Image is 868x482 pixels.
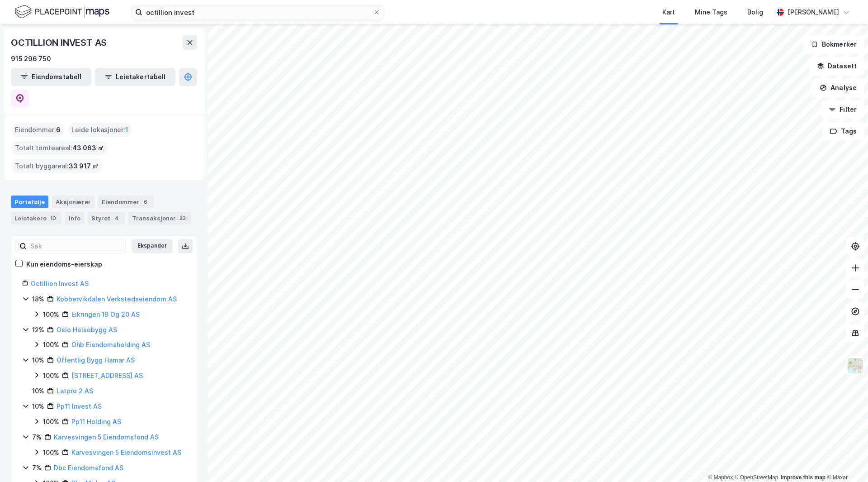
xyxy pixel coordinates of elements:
button: Tags [822,122,864,140]
div: 7% [32,463,42,473]
div: 100% [43,370,59,381]
div: Eiendommer : [11,123,64,137]
div: Leietakere [11,212,61,224]
div: 6 [141,197,150,206]
div: 100% [43,339,59,350]
button: Leietakertabell [95,68,175,86]
img: logo.f888ab2527a4732fd821a326f86c7f29.svg [14,4,109,20]
div: Kontrollprogram for chat [823,439,868,482]
div: 10% [32,401,44,412]
a: Kobbervikdalen Verkstedseiendom AS [57,295,177,303]
div: Leide lokasjoner : [68,123,132,137]
a: Octillion Invest AS [31,280,89,287]
div: Kun eiendoms-eierskap [26,259,102,270]
a: Karvesvingen 5 Eiendomsinvest AS [71,449,181,456]
div: Totalt byggareal : [11,159,102,173]
a: Ohb Eiendomsholding AS [71,341,150,348]
div: Bolig [747,7,763,18]
input: Søk på adresse, matrikkel, gårdeiere, leietakere eller personer [142,5,373,19]
div: 915 296 750 [11,53,51,64]
div: 100% [43,309,59,320]
a: OpenStreetMap [735,474,778,481]
iframe: Chat Widget [823,439,868,482]
div: [PERSON_NAME] [788,7,839,18]
input: Søk [27,239,126,253]
span: 33 917 ㎡ [69,161,99,172]
div: 10% [32,355,44,366]
span: 43 063 ㎡ [72,143,104,153]
div: 100% [43,447,59,458]
a: Karvesvingen 5 Eiendomsfond AS [54,433,159,441]
div: Eiendommer [98,196,154,208]
div: 23 [178,214,188,223]
div: 18% [32,294,44,305]
div: Portefølje [11,196,48,208]
div: 10% [32,386,44,396]
a: Pp11 Holding AS [71,418,121,425]
img: Z [847,357,864,374]
a: Eikringen 19 Og 20 AS [71,310,140,318]
div: Totalt tomteareal : [11,141,108,155]
a: Mapbox [708,474,733,481]
span: 6 [56,124,61,135]
button: Ekspander [132,239,173,253]
button: Filter [821,100,864,119]
a: Dbc Eiendomsfond AS [54,464,123,472]
span: 1 [125,124,128,135]
div: 7% [32,432,42,443]
button: Bokmerker [803,35,864,53]
button: Datasett [809,57,864,75]
div: OCTILLION INVEST AS [11,35,108,50]
div: Kart [662,7,675,18]
a: Offentlig Bygg Hamar AS [57,356,135,364]
div: 10 [48,214,58,223]
div: Mine Tags [695,7,727,18]
a: Pp11 Invest AS [57,402,102,410]
div: 100% [43,416,59,427]
button: Eiendomstabell [11,68,91,86]
div: Info [65,212,84,224]
div: Transaksjoner [128,212,191,224]
a: Latpro 2 AS [57,387,93,395]
a: Improve this map [781,474,826,481]
div: 4 [112,214,121,223]
button: Analyse [812,79,864,97]
div: 12% [32,325,44,335]
div: Styret [88,212,125,224]
a: [STREET_ADDRESS] AS [71,372,143,379]
a: Oslo Helsebygg AS [57,326,117,334]
div: Aksjonærer [52,196,94,208]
